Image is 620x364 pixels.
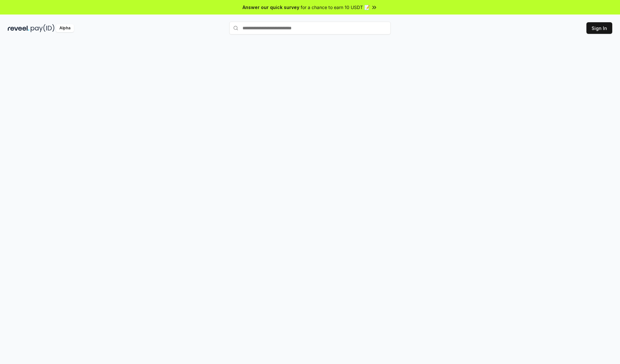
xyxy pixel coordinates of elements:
span: Answer our quick survey [243,4,299,11]
img: pay_id [31,24,55,32]
div: Alpha [56,24,74,32]
img: reveel_dark [8,24,29,32]
span: for a chance to earn 10 USDT 📝 [301,4,370,11]
button: Sign In [586,22,612,34]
